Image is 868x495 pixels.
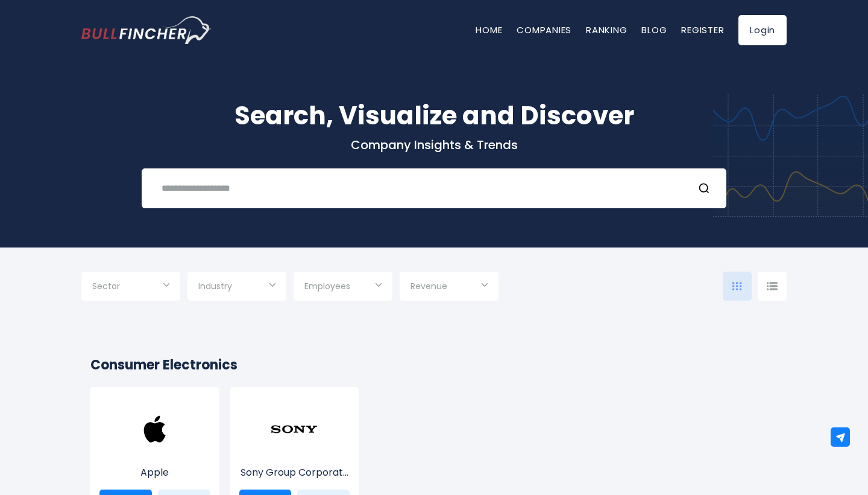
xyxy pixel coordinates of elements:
[131,405,179,453] img: AAPL.png
[99,465,210,480] p: Apple
[738,15,787,45] a: Login
[410,281,447,292] span: Revenue
[198,276,275,298] input: Selection
[586,24,627,36] a: Ranking
[410,276,488,298] input: Selection
[239,427,350,480] a: Sony Group Corporat...
[732,282,742,290] img: icon-comp-grid.svg
[92,276,169,298] input: Selection
[767,282,778,290] img: icon-comp-list-view.svg
[81,16,212,44] img: Bullfincher logo
[304,276,382,298] input: Selection
[304,281,350,292] span: Employees
[198,281,232,292] span: Industry
[90,355,778,375] h2: Consumer Electronics
[698,180,714,196] button: Search
[270,405,318,453] img: SONY.png
[81,137,787,153] p: Company Insights & Trends
[517,24,571,36] a: Companies
[99,427,210,480] a: Apple
[92,281,120,292] span: Sector
[81,97,787,135] h1: Search, Visualize and Discover
[239,465,350,480] p: Sony Group Corporation
[641,24,667,36] a: Blog
[681,24,724,36] a: Register
[476,24,502,36] a: Home
[81,16,211,44] a: Go to homepage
